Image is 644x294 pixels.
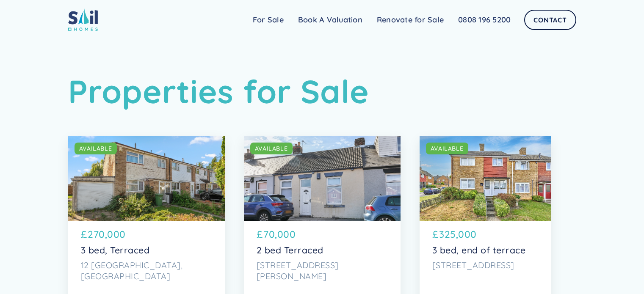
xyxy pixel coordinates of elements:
a: 0808 196 5200 [451,11,518,28]
p: 12 [GEOGRAPHIC_DATA], [GEOGRAPHIC_DATA] [81,260,212,281]
div: AVAILABLE [79,144,112,153]
p: 325,000 [439,227,477,242]
div: AVAILABLE [431,144,464,153]
p: £ [257,227,263,242]
p: 3 bed, end of terrace [432,245,538,256]
p: 270,000 [88,227,126,242]
img: sail home logo colored [68,8,98,31]
p: 3 bed, Terraced [81,245,212,256]
h1: Properties for Sale [68,72,576,110]
div: AVAILABLE [255,144,288,153]
p: 70,000 [263,227,296,242]
a: Contact [524,10,576,30]
a: Book A Valuation [291,11,370,28]
p: 2 bed Terraced [257,245,388,256]
a: Renovate for Sale [370,11,451,28]
p: £ [432,227,439,242]
p: [STREET_ADDRESS] [432,260,538,271]
a: For Sale [246,11,291,28]
p: [STREET_ADDRESS][PERSON_NAME] [257,260,388,281]
p: £ [81,227,87,242]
